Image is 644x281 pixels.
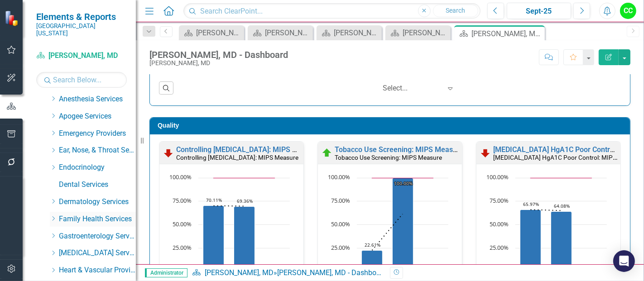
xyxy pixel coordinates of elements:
[388,27,448,38] a: [PERSON_NAME], MD - Dashboard
[36,22,127,37] small: [GEOGRAPHIC_DATA][US_STATE]
[471,28,543,39] div: [PERSON_NAME], MD - Dashboard
[59,129,136,139] a: Emergency Providers
[173,220,192,228] text: 50.00%
[173,243,192,252] text: 25.00%
[529,176,594,180] g: Goal, series 3 of 3. Line with 3 data points.
[433,5,478,17] button: Search
[335,145,464,154] a: Tobacco Use Screening: MIPS Measure
[486,173,509,181] text: 100.00%
[480,148,491,158] img: Below Plan
[176,145,321,154] a: Controlling [MEDICAL_DATA]: MIPS Measure
[234,206,255,271] path: Jun-25, 69.35866983. Rate.
[620,3,636,19] button: CC
[613,250,635,272] div: Open Intercom Messenger
[490,196,509,205] text: 75.00%
[265,27,311,38] div: [PERSON_NAME], DO - Dashboard
[362,250,383,271] path: Dec-24, 22.61410788. Rate.
[36,72,127,88] input: Search Below...
[523,201,539,207] text: 65.97%
[490,243,509,252] text: 25.00%
[493,153,642,162] small: [MEDICAL_DATA] HgA1C Poor Control: MIPS Measure
[335,154,442,161] small: Tobacco Use Screening: MIPS Measure
[394,180,413,186] text: 100.00%
[149,60,288,67] div: [PERSON_NAME], MD
[163,148,174,158] img: Below Plan
[328,173,350,181] text: 100.00%
[149,50,288,60] div: [PERSON_NAME], MD - Dashboard
[319,27,380,38] a: [PERSON_NAME], MD - Dashboard
[176,154,298,161] small: Controlling [MEDICAL_DATA]: MIPS Measure
[206,197,222,203] text: 70.11%
[203,178,275,272] g: Rate, series 2 of 3. Bar series with 3 bars.
[403,27,448,38] div: [PERSON_NAME], MD - Dashboard
[196,27,242,38] div: [PERSON_NAME], DO - Dashboard
[510,6,568,17] div: Sept-25
[212,176,277,180] g: Goal, series 3 of 3. Line with 3 data points.
[331,196,350,205] text: 75.00%
[59,111,136,122] a: Apogee Services
[205,268,274,277] a: [PERSON_NAME], MD
[183,3,481,19] input: Search ClearPoint...
[322,148,332,158] img: On Target
[331,220,350,228] text: 50.00%
[59,214,136,224] a: Family Health Services
[554,203,570,209] text: 64.08%
[331,243,350,252] text: 25.00%
[277,268,387,277] div: [PERSON_NAME], MD - Dashboard
[59,145,136,156] a: Ear, Nose, & Throat Services
[158,122,625,129] h3: Quality
[365,242,380,248] text: 22.61%
[145,268,187,277] span: Administrator
[59,265,136,276] a: Heart & Vascular Providers
[490,220,509,228] text: 50.00%
[36,51,127,61] a: [PERSON_NAME], MD
[181,27,242,38] a: [PERSON_NAME], DO - Dashboard
[192,268,383,278] div: »
[173,196,192,205] text: 75.00%
[250,27,311,38] a: [PERSON_NAME], DO - Dashboard
[551,211,572,271] path: Jun-25, 64.08450704. Rate.
[370,176,435,180] g: Goal, series 3 of 3. Line with 3 data points.
[59,180,136,190] a: Dental Services
[446,7,465,14] span: Search
[59,94,136,105] a: Anesthesia Services
[59,231,136,242] a: Gastroenterology Services
[520,178,592,272] g: Rate, series 2 of 3. Bar series with 3 bars.
[520,210,541,271] path: Dec-24, 65.97222222. Rate.
[507,3,571,19] button: Sept-25
[59,162,136,173] a: Endocrinology
[334,27,380,38] div: [PERSON_NAME], MD - Dashboard
[237,198,253,204] text: 69.36%
[59,197,136,207] a: Dermatology Services
[59,248,136,258] a: [MEDICAL_DATA] Services
[203,205,224,271] path: Dec-24, 70.11494253. Rate.
[393,178,413,271] path: Jun-25, 100. Rate.
[169,173,192,181] text: 100.00%
[36,11,127,22] span: Elements & Reports
[5,10,20,26] img: ClearPoint Strategy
